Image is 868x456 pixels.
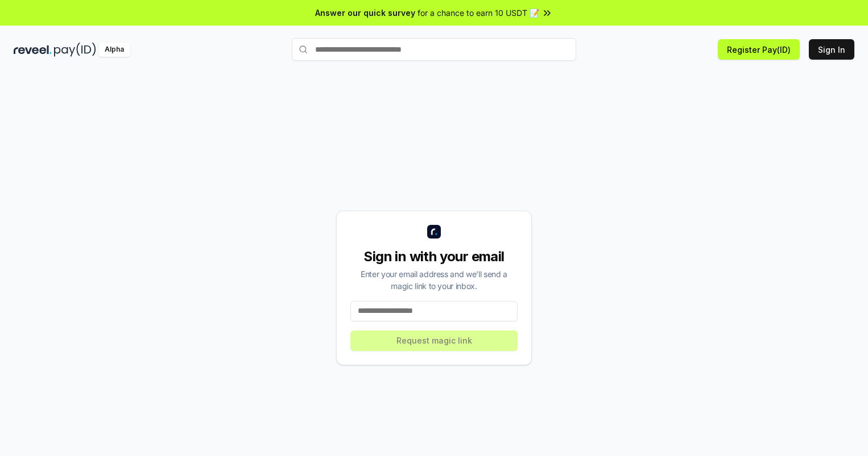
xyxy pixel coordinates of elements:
span: Answer our quick survey [315,7,415,19]
div: Enter your email address and we’ll send a magic link to your inbox. [350,268,518,292]
div: Alpha [98,43,130,57]
img: reveel_dark [14,43,52,57]
button: Register Pay(ID) [718,39,800,60]
span: for a chance to earn 10 USDT 📝 [418,7,539,19]
div: Sign in with your email [350,248,518,266]
img: pay_id [54,43,96,57]
img: logo_small [427,225,441,239]
button: Sign In [809,39,854,60]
